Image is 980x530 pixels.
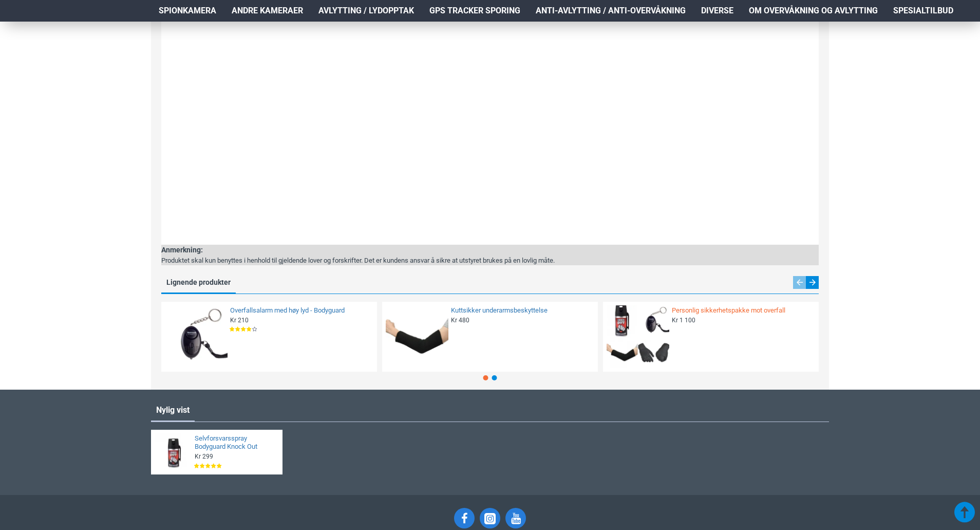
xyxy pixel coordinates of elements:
[749,5,878,17] span: Om overvåkning og avlytting
[386,305,448,368] img: Kuttsikker underarmsbeskyttelse
[607,305,669,368] img: Personlig sikkerhetspakke mot overfall
[195,452,213,461] span: Kr 299
[483,375,488,380] span: Go to slide 1
[318,5,414,17] span: Avlytting / Lydopptak
[230,316,249,324] span: Kr 210
[672,316,695,324] span: Kr 1 100
[451,306,592,315] a: Kuttsikker underarmsbeskyttelse
[151,400,195,421] a: Nylig vist
[429,5,520,17] span: GPS Tracker Sporing
[492,375,497,380] span: Go to slide 2
[232,5,303,17] span: Andre kameraer
[806,276,819,289] div: Next slide
[672,306,813,315] a: Personlig sikkerhetspakke mot overfall
[165,305,228,368] img: Overfallsalarm med høy lyd - Bodyguard
[230,306,371,315] a: Overfallsalarm med høy lyd - Bodyguard
[451,316,469,324] span: Kr 480
[793,276,806,289] div: Previous slide
[536,5,686,17] span: Anti-avlytting / Anti-overvåkning
[701,5,733,17] span: Diverse
[155,433,192,471] img: Selvforsvarsspray Bodyguard Knock Out
[159,5,216,17] span: Spionkamera
[195,434,276,452] a: Selvforsvarsspray Bodyguard Knock Out
[893,5,953,17] span: Spesialtilbud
